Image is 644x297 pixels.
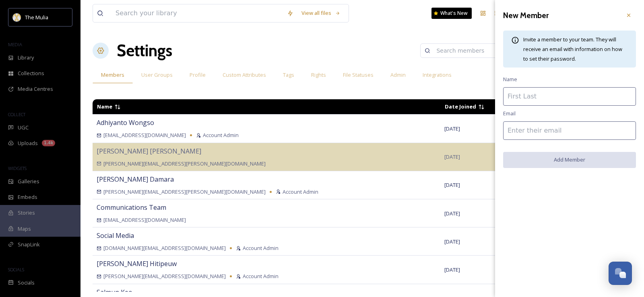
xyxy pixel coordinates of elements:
span: [DATE] [444,266,460,273]
span: [PERSON_NAME][EMAIL_ADDRESS][PERSON_NAME][DOMAIN_NAME] [103,188,266,196]
h3: New Member [503,10,549,21]
input: First Last [503,87,636,106]
span: [DATE] [444,181,460,188]
input: Search your library [111,4,283,22]
span: Account Admin [243,272,279,280]
span: Social Media [97,231,134,240]
span: Integrations [423,71,452,79]
span: [EMAIL_ADDRESS][DOMAIN_NAME] [103,216,186,224]
span: Galleries [18,178,39,185]
span: [DATE] [444,125,460,132]
span: [DATE] [444,238,460,245]
input: Search members [432,43,510,59]
span: [PERSON_NAME][EMAIL_ADDRESS][DOMAIN_NAME] [103,272,226,280]
span: [PERSON_NAME] [PERSON_NAME] [97,147,201,156]
h1: Settings [117,39,172,63]
span: Uploads [18,139,38,147]
span: Invite a member to your team. They will receive an email with information on how to set their pas... [523,36,622,62]
span: SnapLink [18,241,40,248]
span: [DATE] [444,210,460,217]
button: Add Member [503,152,636,168]
span: Name [97,103,112,110]
span: User Groups [141,71,173,79]
span: The Mulia [25,14,48,21]
span: Custom Attributes [223,71,266,79]
span: [DATE] [444,153,460,160]
span: Email [503,110,516,117]
span: Date Joined [445,103,476,110]
span: Account Admin [203,131,239,139]
span: [EMAIL_ADDRESS][DOMAIN_NAME] [103,131,186,139]
td: Sort ascending [441,100,514,114]
span: Embeds [18,193,37,201]
span: Members [101,71,124,79]
span: File Statuses [343,71,374,79]
button: Open Chat [609,262,632,285]
span: [PERSON_NAME] Damara [97,175,174,184]
span: WIDGETS [8,165,27,171]
span: Collections [18,70,44,77]
span: UGC [18,124,29,131]
input: Enter their email [503,121,636,140]
span: Profile [190,71,206,79]
td: Sort descending [93,100,440,114]
span: Salmun Keo [97,288,132,297]
div: 1.4k [42,140,55,146]
span: COLLECT [8,111,25,117]
span: Name [503,76,517,83]
span: Rights [311,71,326,79]
span: Account Admin [243,244,279,252]
span: Admin [390,71,406,79]
span: Stories [18,209,35,217]
span: [PERSON_NAME] Hitipeuw [97,259,177,268]
span: Maps [18,225,31,233]
img: mulia_logo.png [13,13,21,21]
span: MEDIA [8,41,22,47]
span: Tags [283,71,294,79]
span: Media Centres [18,85,53,93]
span: Account Admin [283,188,318,196]
a: What's New [431,8,472,19]
span: SOCIALS [8,266,24,272]
span: Library [18,54,34,61]
span: [PERSON_NAME][EMAIL_ADDRESS][PERSON_NAME][DOMAIN_NAME] [103,160,266,168]
span: Communications Team [97,203,166,212]
a: View all files [297,5,345,21]
span: [DOMAIN_NAME][EMAIL_ADDRESS][DOMAIN_NAME] [103,244,226,252]
span: Adhiyanto Wongso [97,118,154,127]
span: Socials [18,279,35,287]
